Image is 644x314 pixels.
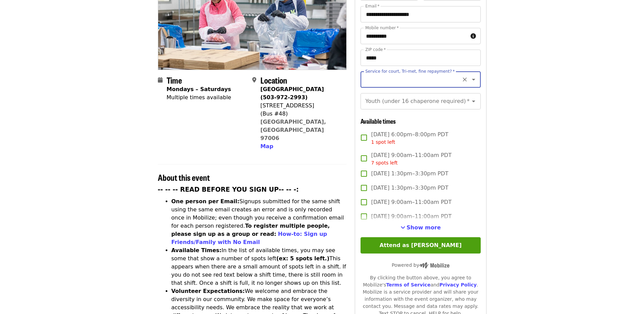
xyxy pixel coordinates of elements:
[158,186,299,193] strong: -- -- -- READ BEFORE YOU SIGN UP-- -- -:
[260,143,273,150] span: Map
[371,184,448,192] span: [DATE] 1:30pm–3:30pm PDT
[158,171,210,183] span: About this event
[469,75,478,84] button: Open
[167,86,231,92] strong: Mondays – Saturdays
[439,282,477,287] a: Privacy Policy
[158,77,163,83] i: calendar icon
[401,224,441,232] button: See more timeslots
[371,160,398,165] span: 7 spots left
[171,246,347,287] li: In the list of available times, you may see some that show a number of spots left This appears wh...
[171,231,327,245] a: How-to: Sign up Friends/Family with No Email
[365,26,399,30] label: Mobile number
[371,151,452,167] span: [DATE] 9:00am–11:00am PDT
[386,282,430,287] a: Terms of Service
[371,139,395,145] span: 1 spot left
[371,198,452,206] span: [DATE] 9:00am–11:00am PDT
[260,102,341,110] div: [STREET_ADDRESS]
[419,262,449,268] img: Powered by Mobilize
[167,93,231,102] div: Multiple times available
[392,262,449,268] span: Powered by
[260,142,273,151] button: Map
[361,237,480,254] button: Attend as [PERSON_NAME]
[469,97,478,106] button: Open
[252,77,256,83] i: map-marker-alt icon
[260,74,287,86] span: Location
[171,197,347,246] li: Signups submitted for the same shift using the same email creates an error and is only recorded o...
[365,48,386,52] label: ZIP code
[361,6,480,22] input: Email
[276,255,329,262] strong: (ex: 5 spots left.)
[407,224,441,231] span: Show more
[361,28,467,44] input: Mobile number
[365,69,455,73] label: Service for court, Tri-met, fine repayment?
[260,119,326,141] a: [GEOGRAPHIC_DATA], [GEOGRAPHIC_DATA] 97006
[371,170,448,178] span: [DATE] 1:30pm–3:30pm PDT
[171,288,245,294] strong: Volunteer Expectations:
[471,33,476,39] i: circle-info icon
[460,75,470,84] button: Clear
[365,4,380,8] label: Email
[361,50,480,66] input: ZIP code
[171,198,240,205] strong: One person per Email:
[371,212,452,221] span: [DATE] 9:00am–11:00am PDT
[171,247,222,254] strong: Available Times:
[260,86,324,101] strong: [GEOGRAPHIC_DATA] (503-972-2993)
[361,117,396,125] span: Available times
[171,223,330,237] strong: To register multiple people, please sign up as a group or read:
[260,110,341,118] div: (Bus #48)
[167,74,182,86] span: Time
[371,130,448,146] span: [DATE] 6:00pm–8:00pm PDT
